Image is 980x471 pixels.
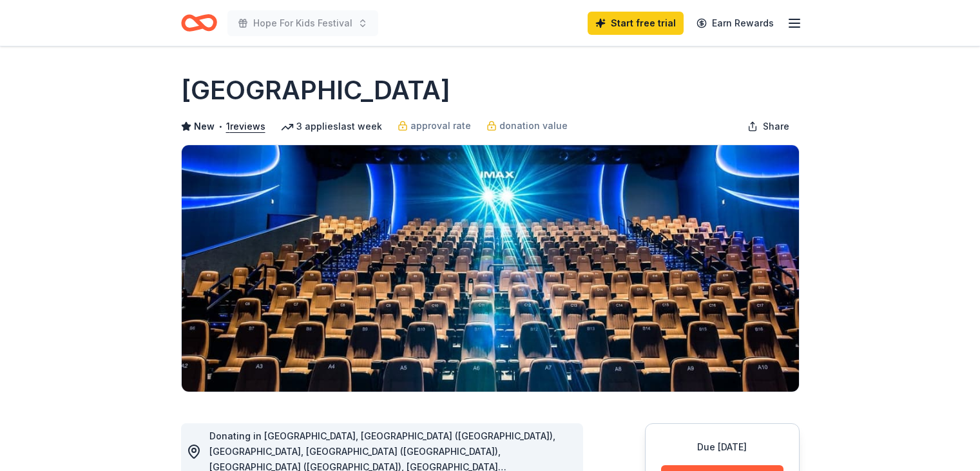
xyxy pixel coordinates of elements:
[194,119,215,134] span: New
[410,118,471,134] span: approval rate
[226,119,265,134] button: 1reviews
[661,439,783,455] div: Due [DATE]
[181,72,450,108] h1: [GEOGRAPHIC_DATA]
[689,12,782,35] a: Earn Rewards
[398,118,471,134] a: approval rate
[281,119,382,134] div: 3 applies last week
[763,119,789,134] span: Share
[253,15,352,31] span: Hope For Kids Festival
[499,118,568,134] span: donation value
[181,8,217,38] a: Home
[182,145,799,392] img: Image for Cinépolis
[588,12,684,35] a: Start free trial
[227,10,378,36] button: Hope For Kids Festival
[737,114,800,139] button: Share
[218,121,222,132] span: •
[486,118,568,134] a: donation value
